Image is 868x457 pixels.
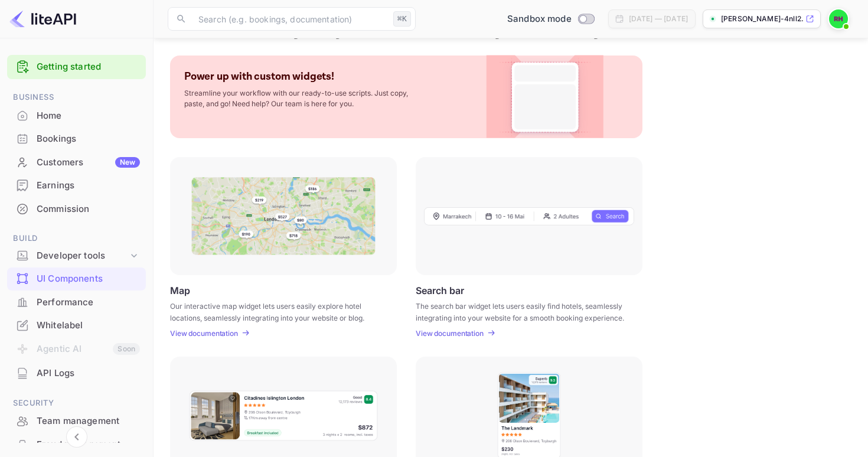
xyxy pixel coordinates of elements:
p: View documentation [416,329,484,338]
p: [PERSON_NAME]-4nll2.... [721,14,803,24]
div: UI Components [37,272,140,286]
span: Sandbox mode [507,12,572,26]
span: Build [7,232,146,245]
img: LiteAPI logo [9,9,76,28]
p: The search bar widget lets users easily find hotels, seamlessly integrating into your website for... [416,301,628,322]
a: API Logs [7,362,146,384]
a: Getting started [37,60,140,74]
a: Commission [7,198,146,220]
div: Team management [7,410,146,433]
div: [DATE] — [DATE] [629,14,688,24]
p: Map [170,285,190,296]
div: Fraud management [37,438,140,452]
img: Search Frame [424,207,634,226]
div: Commission [37,203,140,216]
img: Map Frame [191,177,376,255]
img: Custom Widget PNG [497,56,593,138]
a: Performance [7,291,146,313]
p: Search bar [416,285,464,296]
a: View documentation [170,329,242,338]
div: Getting started [7,55,146,79]
div: Developer tools [7,246,146,266]
div: Switch to Production mode [502,12,599,26]
div: Commission [7,198,146,221]
div: Customers [37,156,140,169]
div: Whitelabel [7,314,146,337]
div: Whitelabel [37,319,140,332]
p: View documentation [170,329,238,338]
div: Home [37,109,140,123]
div: ⌘K [393,11,411,27]
p: Power up with custom widgets! [184,70,334,83]
a: Fraud management [7,433,146,455]
div: Performance [7,291,146,314]
a: View documentation [416,329,487,338]
a: Whitelabel [7,314,146,336]
img: Ruben van Herck [829,9,848,28]
div: Earnings [7,174,146,197]
div: Home [7,105,146,128]
a: UI Components [7,267,146,289]
span: Business [7,91,146,104]
div: API Logs [37,367,140,380]
div: Developer tools [37,249,128,263]
a: Earnings [7,174,146,196]
div: CustomersNew [7,151,146,174]
p: Our interactive map widget lets users easily explore hotel locations, seamlessly integrating into... [170,301,382,322]
img: Horizontal hotel card Frame [188,390,378,442]
a: Home [7,105,146,126]
p: Streamline your workflow with our ready-to-use scripts. Just copy, paste, and go! Need help? Our ... [184,88,420,109]
div: Team management [37,414,140,428]
div: Performance [37,296,140,309]
div: API Logs [7,362,146,385]
a: Team management [7,410,146,432]
div: Earnings [37,179,140,192]
a: CustomersNew [7,151,146,173]
span: Security [7,397,146,410]
div: New [115,157,140,168]
div: UI Components [7,267,146,290]
div: Bookings [37,132,140,146]
button: Collapse navigation [66,426,87,448]
div: Bookings [7,128,146,151]
input: Search (e.g. bookings, documentation) [191,7,389,31]
a: Bookings [7,128,146,149]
